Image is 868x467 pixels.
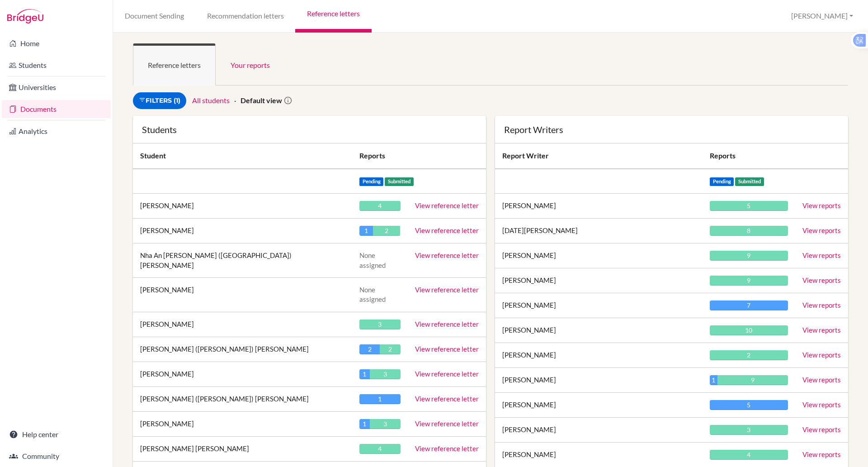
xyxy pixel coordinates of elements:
div: 5 [710,400,788,410]
div: 8 [710,226,788,236]
a: Analytics [2,122,111,140]
td: [PERSON_NAME] [495,243,703,268]
td: [PERSON_NAME] [133,411,352,436]
td: [PERSON_NAME] [495,343,703,368]
a: View reference letter [415,226,479,234]
th: Reports [703,143,795,169]
td: [PERSON_NAME] [495,368,703,393]
span: Submitted [735,177,764,186]
div: 1 [359,226,373,236]
div: 1 [359,419,370,429]
div: 2 [359,344,380,354]
a: View reports [802,201,841,210]
a: View reference letter [415,320,479,328]
a: View reports [802,450,841,458]
a: Universities [2,78,111,96]
td: [PERSON_NAME] [495,268,703,293]
a: Documents [2,100,111,118]
td: [PERSON_NAME] ([PERSON_NAME]) [PERSON_NAME] [133,386,352,411]
td: Nha An [PERSON_NAME] ([GEOGRAPHIC_DATA]) [PERSON_NAME] [133,243,352,278]
a: View reference letter [415,444,479,453]
th: Student [133,143,352,169]
a: View reports [802,301,841,309]
div: 7 [710,300,788,310]
a: All students [192,96,230,105]
td: [PERSON_NAME] [133,312,352,337]
img: Bridge-U [7,9,43,24]
a: View reference letter [415,419,479,428]
div: 5 [710,201,788,211]
th: Reports [352,143,486,169]
a: Filters (1) [133,92,186,109]
div: 9 [717,375,788,385]
div: 3 [710,425,788,435]
div: 4 [359,201,401,211]
a: View reports [802,376,841,384]
a: View reports [802,251,841,259]
div: 1 [359,369,370,379]
div: 2 [380,344,401,354]
a: Reference letters [133,43,216,86]
div: 9 [710,276,788,286]
a: Community [2,447,111,465]
div: 4 [710,450,788,460]
div: 3 [370,369,401,379]
a: View reference letter [415,345,479,353]
div: 3 [370,419,401,429]
td: [PERSON_NAME] [495,194,703,219]
div: 4 [359,444,401,454]
td: [PERSON_NAME] [495,393,703,418]
td: [PERSON_NAME] [133,362,352,386]
a: View reports [802,276,841,284]
a: View reports [802,226,841,234]
span: Pending [359,177,384,186]
div: 9 [710,251,788,261]
a: View reports [802,400,841,409]
a: View reference letter [415,370,479,378]
div: 1 [359,394,401,404]
a: Your reports [216,43,285,86]
a: Students [2,56,111,74]
a: Help center [2,425,111,443]
td: [PERSON_NAME] [495,418,703,443]
a: Home [2,34,111,52]
span: Submitted [385,177,414,186]
div: 3 [359,319,401,329]
td: [DATE][PERSON_NAME] [495,219,703,243]
td: [PERSON_NAME] [495,318,703,343]
span: Pending [710,177,734,186]
a: View reports [802,351,841,359]
div: Report Writers [504,125,839,134]
td: [PERSON_NAME] [133,194,352,219]
a: View reference letter [415,395,479,403]
th: Report Writer [495,143,703,169]
td: [PERSON_NAME] [133,277,352,312]
button: [PERSON_NAME] [787,8,857,24]
div: 2 [373,226,400,236]
div: 2 [710,350,788,360]
div: 10 [710,325,788,335]
strong: Default view [241,96,282,105]
td: [PERSON_NAME] [133,219,352,243]
td: [PERSON_NAME] [495,293,703,318]
a: View reference letter [415,201,479,210]
a: View reports [802,326,841,334]
a: View reference letter [415,286,479,294]
span: None assigned [359,251,386,269]
div: Students [142,125,477,134]
td: [PERSON_NAME] ([PERSON_NAME]) [PERSON_NAME] [133,337,352,362]
div: 1 [710,375,717,385]
td: [PERSON_NAME] [PERSON_NAME] [133,436,352,461]
span: None assigned [359,286,386,303]
a: View reports [802,425,841,434]
a: View reference letter [415,251,479,259]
